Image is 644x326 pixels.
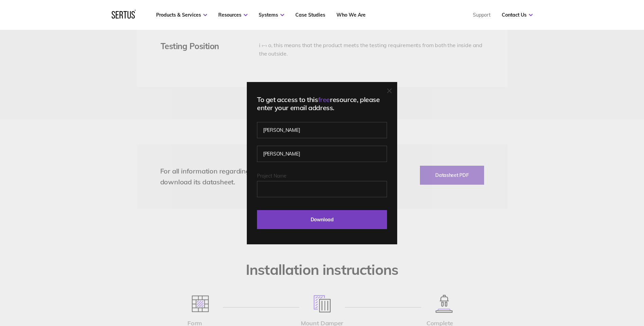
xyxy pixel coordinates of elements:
[257,122,387,138] input: First name*
[257,96,387,112] div: To get access to this resource, please enter your email address.
[336,12,366,18] a: Who We Are
[257,210,387,229] input: Download
[257,146,387,162] input: Last name*
[257,173,287,179] span: Project Name
[318,95,330,104] span: free
[156,12,207,18] a: Products & Services
[522,247,644,326] iframe: Chat Widget
[473,12,491,18] a: Support
[502,12,533,18] a: Contact Us
[295,12,325,18] a: Case Studies
[259,12,284,18] a: Systems
[218,12,247,18] a: Resources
